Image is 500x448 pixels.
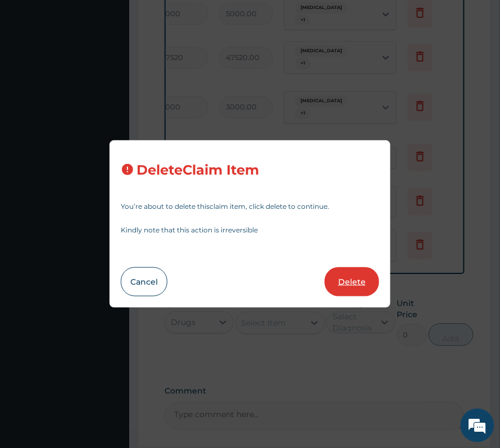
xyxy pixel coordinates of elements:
[58,63,189,77] div: Chat with us now
[65,141,155,255] span: We're online!
[21,56,46,84] img: d_794563401_company_1708531726252_794563401
[121,267,167,296] button: Cancel
[6,307,214,346] textarea: Type your message and hit 'Enter'
[137,163,259,178] h3: Delete Claim Item
[121,203,379,210] p: You’re about to delete this claim item , click delete to continue.
[121,227,379,234] p: Kindly note that this action is irreversible
[184,6,211,33] div: Minimize live chat window
[325,267,379,296] button: Delete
